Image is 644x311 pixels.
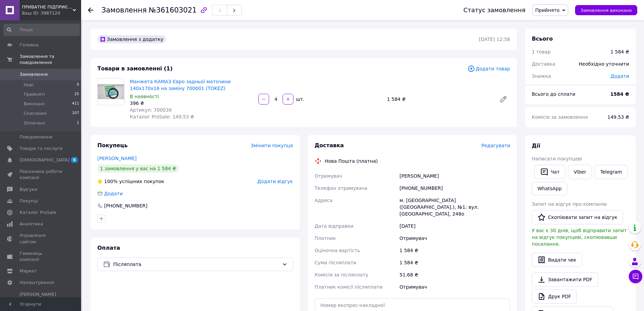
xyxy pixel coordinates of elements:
[532,289,577,304] a: Друк PDF
[113,261,279,268] span: Післяплата
[398,232,511,244] div: Отримувач
[479,37,510,42] time: [DATE] 12:58
[88,7,93,14] div: Повернутися назад
[77,82,79,88] span: 0
[384,94,494,104] div: 1 584 ₴
[130,100,253,107] div: 396 ₴
[20,53,81,66] span: Замовлення та повідомлення
[22,10,81,16] div: Ваш ID: 3987120
[315,236,336,241] span: Платник
[315,260,357,265] span: Сума післяплати
[3,24,80,36] input: Пошук
[398,281,511,293] div: Отримувач
[71,157,78,163] span: 6
[77,120,79,126] span: 1
[98,84,124,99] img: Манжета КАМАЗ Євро задньої маточини 140х170х16 на заміну 700001 (TOKEZ)
[72,110,79,116] span: 107
[532,228,627,247] span: У вас є 30 днів, щоб відправити запит на відгук покупцеві, скопіювавши посилання.
[20,157,70,163] span: [DEMOGRAPHIC_DATA]
[24,110,47,116] span: Скасовані
[20,71,48,77] span: Замовлення
[103,202,148,209] div: [PHONE_NUMBER]
[398,170,511,182] div: [PERSON_NAME]
[20,291,63,310] span: [PERSON_NAME] та рахунки
[20,268,37,274] span: Маркет
[149,6,197,14] span: №361603021
[20,186,37,193] span: Відгуки
[568,165,592,179] a: Viber
[20,221,43,227] span: Аналітика
[101,6,147,14] span: Замовлення
[315,173,342,179] span: Отримувач
[20,134,52,140] span: Повідомлення
[532,272,598,287] a: Завантажити PDF
[610,91,629,97] b: 1584 ₴
[398,244,511,257] div: 1 584 ₴
[532,114,588,120] span: Комісія за замовлення
[24,82,33,88] span: Нові
[315,272,368,277] span: Комісія за післяплату
[463,7,526,14] div: Статус замовлення
[20,280,54,286] span: Налаштування
[72,101,79,107] span: 411
[497,92,510,106] a: Редагувати
[130,107,172,113] span: Артикул: 700039
[257,179,293,184] span: Додати відгук
[315,223,354,229] span: Дата відправки
[398,182,511,194] div: [PHONE_NUMBER]
[398,257,511,269] div: 1 584 ₴
[24,120,45,126] span: Оплачені
[481,143,510,148] span: Редагувати
[97,35,166,43] div: Замовлення з додатку
[611,73,629,79] span: Додати
[580,8,632,13] span: Замовлення виконано
[20,209,56,216] span: Каталог ProSale
[535,7,559,13] span: Прийнято
[532,201,607,207] span: Запит на відгук про компанію
[97,164,179,173] div: 1 замовлення у вас на 1 584 ₴
[315,248,360,253] span: Оціночна вартість
[20,250,63,263] span: Гаманець компанії
[20,146,63,152] span: Товари та послуги
[104,179,118,184] span: 100%
[74,91,79,97] span: 25
[20,42,39,48] span: Головна
[315,284,383,290] span: Платник комісії післяплати
[97,156,137,161] a: [PERSON_NAME]
[398,269,511,281] div: 51.68 ₴
[323,158,380,164] div: Нова Пошта (платна)
[24,91,45,97] span: Прийняті
[315,185,367,191] span: Телефон отримувача
[532,182,567,195] a: WhatsApp
[468,65,510,72] span: Додати товар
[607,114,629,120] span: 149.53 ₴
[97,142,128,149] span: Покупець
[251,143,293,148] span: Змінити покупця
[20,198,38,204] span: Покупці
[534,165,565,179] button: Чат
[575,5,637,15] button: Замовлення виконано
[629,270,642,283] button: Чат з покупцем
[611,48,629,55] div: 1 584 ₴
[575,57,633,71] div: Необхідно уточнити
[97,65,173,72] span: Товари в замовленні (1)
[532,91,575,97] span: Всього до сплати
[532,61,555,67] span: Доставка
[315,198,333,203] span: Адреса
[398,194,511,220] div: м. [GEOGRAPHIC_DATA] ([GEOGRAPHIC_DATA].), №1: вул. [GEOGRAPHIC_DATA], 248о
[315,142,344,149] span: Доставка
[532,156,582,161] span: Написати покупцеві
[532,142,540,149] span: Дії
[130,79,231,91] a: Манжета КАМАЗ Євро задньої маточини 140х170х16 на заміну 700001 (TOKEZ)
[20,169,63,181] span: Показники роботи компанії
[532,73,551,79] span: Знижка
[22,4,73,10] span: ПРИВАТНЕ ПІДПРИЄМСТВО АГРОТЕХПОСТАЧ ПЛЮС
[532,36,553,42] span: Всього
[532,253,582,267] button: Видати чек
[104,191,123,196] span: Додати
[595,165,628,179] a: Telegram
[532,49,551,54] span: 1 товар
[97,178,164,185] div: успішних покупок
[294,96,305,103] div: шт.
[130,94,159,99] span: В наявності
